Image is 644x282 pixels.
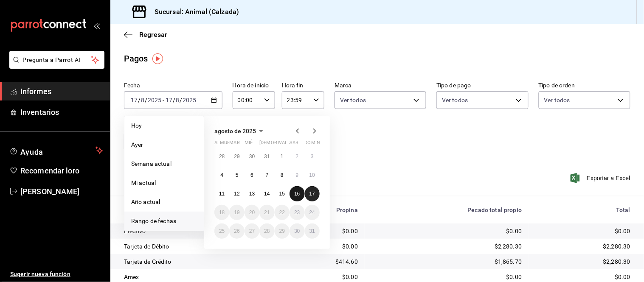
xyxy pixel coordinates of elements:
[20,187,80,196] font: [PERSON_NAME]
[249,154,255,159] font: 30
[23,56,81,63] font: Pregunta a Parrot AI
[139,31,167,39] font: Regresar
[250,172,253,178] abbr: 6 de agosto de 2025
[20,166,79,175] font: Recomendar loro
[294,228,300,234] abbr: 30 de agosto de 2025
[259,223,274,239] button: 28 de agosto de 2025
[282,82,304,89] font: Hora fin
[259,205,274,220] button: 21 de agosto de 2025
[124,274,139,280] font: Amex
[183,97,197,103] input: ----
[275,168,290,183] button: 8 de agosto de 2025
[130,97,138,103] input: --
[131,218,176,224] font: Rango de fechas
[264,191,270,197] font: 14
[124,53,148,64] font: Pagos
[138,97,141,103] font: /
[219,191,225,197] font: 11
[603,258,630,265] font: $2,280.30
[295,172,298,178] abbr: 9 de agosto de 2025
[616,207,630,213] font: Total
[615,274,630,280] font: $0.00
[279,209,285,215] font: 22
[309,209,315,215] abbr: 24 de agosto de 2025
[572,173,630,183] button: Exportar a Excel
[264,228,270,234] font: 28
[275,140,298,149] abbr: viernes
[436,82,471,89] font: Tipo de pago
[342,243,358,250] font: $0.00
[131,179,156,186] font: Mi actual
[495,258,522,265] font: $1,865.70
[311,154,314,159] font: 3
[305,205,320,220] button: 24 de agosto de 2025
[295,154,298,159] abbr: 2 de agosto de 2025
[264,191,270,197] abbr: 14 de agosto de 2025
[275,140,298,145] font: rivalizar
[275,149,290,164] button: 1 de agosto de 2025
[219,154,225,159] font: 28
[234,154,239,159] font: 29
[219,209,225,215] font: 18
[305,149,320,164] button: 3 de agosto de 2025
[468,207,522,213] font: Pecado total propio
[214,149,229,164] button: 28 de julio de 2025
[295,154,298,159] font: 2
[305,140,325,149] abbr: domingo
[124,243,169,250] font: Tarjeta de Débito
[124,258,172,265] font: Tarjeta de Crédito
[220,172,223,178] font: 4
[249,209,255,215] font: 20
[281,172,284,178] abbr: 8 de agosto de 2025
[214,205,229,220] button: 18 de agosto de 2025
[147,97,162,103] input: ----
[506,274,522,280] font: $0.00
[220,172,223,178] abbr: 4 de agosto de 2025
[342,274,358,280] font: $0.00
[290,223,304,239] button: 30 de agosto de 2025
[163,97,164,103] font: -
[245,140,253,149] abbr: miércoles
[281,154,284,159] abbr: 1 de agosto de 2025
[10,271,70,277] font: Sugerir nueva función
[264,154,270,159] abbr: 31 de julio de 2025
[309,191,315,197] font: 17
[245,140,253,145] font: mié
[587,175,630,181] font: Exportar a Excel
[131,122,142,129] font: Hoy
[236,172,239,178] abbr: 5 de agosto de 2025
[245,223,259,239] button: 27 de agosto de 2025
[152,53,163,64] button: Marcador de información sobre herramientas
[9,51,104,69] button: Pregunta a Parrot AI
[259,140,309,145] font: [DEMOGRAPHIC_DATA]
[294,209,300,215] abbr: 23 de agosto de 2025
[340,97,366,103] font: Ver todos
[309,228,315,234] abbr: 31 de agosto de 2025
[249,228,255,234] abbr: 27 de agosto de 2025
[165,97,173,103] input: --
[180,97,183,103] font: /
[294,191,300,197] abbr: 16 de agosto de 2025
[229,205,244,220] button: 19 de agosto de 2025
[264,228,270,234] abbr: 28 de agosto de 2025
[259,168,274,183] button: 7 de agosto de 2025
[539,82,575,89] font: Tipo de orden
[259,149,274,164] button: 31 de julio de 2025
[309,172,315,178] abbr: 10 de agosto de 2025
[249,191,255,197] abbr: 13 de agosto de 2025
[495,243,522,250] font: $2,280.30
[141,97,145,103] input: --
[266,172,269,178] font: 7
[249,209,255,215] abbr: 20 de agosto de 2025
[275,186,290,201] button: 15 de agosto de 2025
[266,172,269,178] abbr: 7 de agosto de 2025
[245,149,259,164] button: 30 de julio de 2025
[335,258,358,265] font: $414.60
[145,97,147,103] font: /
[295,172,298,178] font: 9
[229,140,239,145] font: mar
[219,191,225,197] abbr: 11 de agosto de 2025
[234,228,239,234] font: 26
[249,154,255,159] abbr: 30 de julio de 2025
[229,168,244,183] button: 5 de agosto de 2025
